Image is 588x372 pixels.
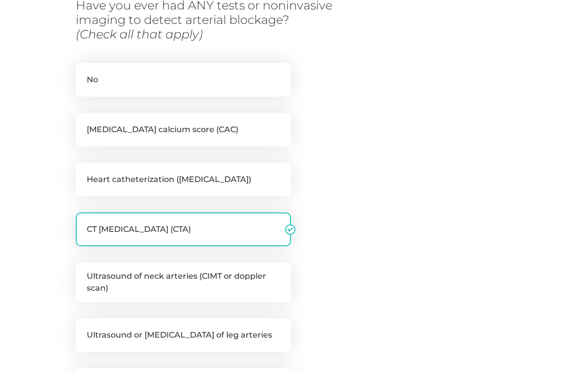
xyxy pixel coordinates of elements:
[76,163,291,196] label: Heart catheterization ([MEDICAL_DATA])
[76,318,291,352] label: Ultrasound or [MEDICAL_DATA] of leg arteries
[76,212,291,246] label: CT [MEDICAL_DATA] (CTA)
[76,27,203,41] i: (Check all that apply)
[76,262,291,302] label: Ultrasound of neck arteries (CIMT or doppler scan)
[76,63,291,97] label: No
[76,113,291,147] label: [MEDICAL_DATA] calcium score (CAC)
